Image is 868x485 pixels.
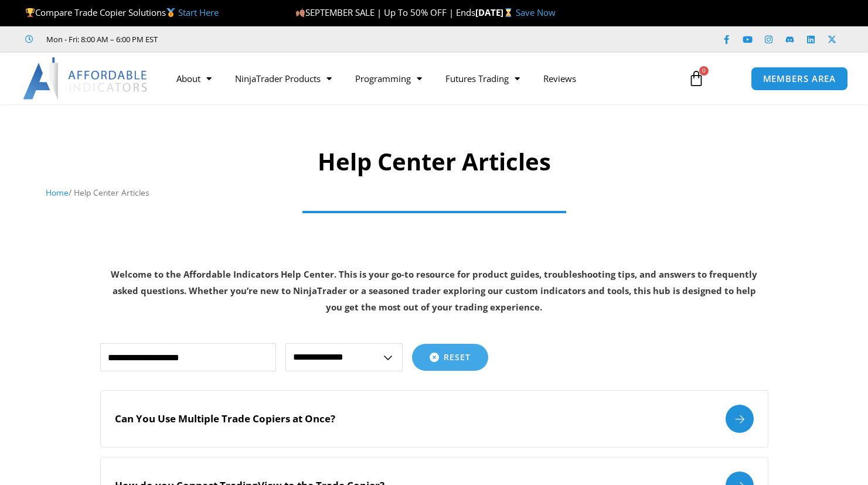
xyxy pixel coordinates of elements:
button: Reset [412,344,488,371]
img: 🥇 [166,8,175,17]
span: MEMBERS AREA [763,74,836,83]
a: MEMBERS AREA [751,67,849,91]
a: Save Now [516,6,556,18]
span: 0 [699,66,709,76]
a: Can You Use Multiple Trade Copiers at Once? [100,390,768,448]
nav: Breadcrumb [46,185,822,200]
h2: Can You Use Multiple Trade Copiers at Once? [115,412,335,425]
span: Reset [444,353,471,361]
span: SEPTEMBER SALE | Up To 50% OFF | Ends [295,6,475,18]
a: Home [46,187,69,198]
img: 🏆 [26,8,35,17]
a: Reviews [532,65,588,92]
a: Futures Trading [434,65,532,92]
img: LogoAI | Affordable Indicators – NinjaTrader [23,57,149,100]
strong: [DATE] [475,6,516,18]
iframe: Customer reviews powered by Trustpilot [174,33,350,45]
a: About [165,65,223,92]
img: 🍂 [296,8,305,17]
span: Compare Trade Copier Solutions [25,6,219,18]
a: NinjaTrader Products [223,65,343,92]
strong: Welcome to the Affordable Indicators Help Center. This is your go-to resource for product guides,... [111,268,757,313]
a: 0 [670,62,722,95]
img: ⌛ [504,8,513,17]
a: Start Here [178,6,219,18]
nav: Menu [165,65,677,92]
span: Mon - Fri: 8:00 AM – 6:00 PM EST [43,32,158,46]
a: Programming [343,65,434,92]
h1: Help Center Articles [46,145,822,178]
